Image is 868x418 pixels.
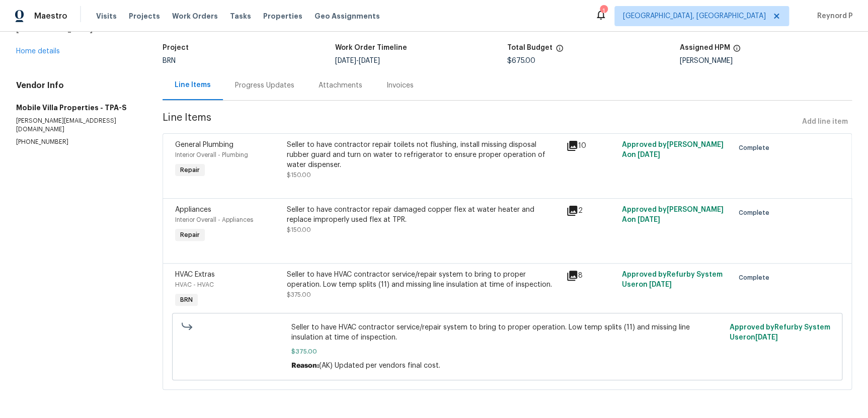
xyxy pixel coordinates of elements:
span: (AK) Updated per vendors final cost. [319,362,440,369]
span: Visits [96,11,117,21]
p: [PHONE_NUMBER] [16,138,138,146]
span: $150.00 [287,172,311,178]
div: Seller to have contractor repair toilets not flushing, install missing disposal rubber guard and ... [287,140,560,170]
span: Reynord P [813,11,853,21]
span: Line Items [163,113,798,131]
span: BRN [163,57,176,64]
div: [PERSON_NAME] [679,57,852,64]
div: 8 [566,270,616,282]
span: Approved by [PERSON_NAME] A on [622,141,724,158]
p: [PERSON_NAME][EMAIL_ADDRESS][DOMAIN_NAME] [16,117,138,134]
span: Properties [263,11,302,21]
span: Projects [129,11,160,21]
span: HVAC - HVAC [175,282,214,288]
span: Maestro [34,11,67,21]
div: 2 [566,205,616,217]
span: [DATE] [335,57,356,64]
div: Progress Updates [235,80,294,91]
span: - [335,57,379,64]
span: $375.00 [291,347,724,357]
span: Seller to have HVAC contractor service/repair system to bring to proper operation. Low temp split... [291,322,724,343]
span: Work Orders [172,11,218,21]
span: [DATE] [649,281,672,288]
div: Attachments [319,80,362,91]
span: The hpm assigned to this work order. [733,44,741,57]
div: 1 [600,6,607,16]
span: BRN [176,295,197,305]
h5: Work Order Timeline [335,44,407,51]
span: [DATE] [755,334,777,341]
span: Repair [176,230,204,240]
span: [GEOGRAPHIC_DATA], [GEOGRAPHIC_DATA] [623,11,766,21]
span: $375.00 [287,292,311,298]
h5: Assigned HPM [679,44,730,51]
h5: Project [163,44,189,51]
span: Interior Overall - Appliances [175,217,253,223]
div: 10 [566,140,616,152]
span: Geo Assignments [314,11,380,21]
div: Line Items [175,80,211,90]
span: [DATE] [358,57,379,64]
span: Approved by Refurby System User on [729,324,830,341]
span: Repair [176,165,204,175]
div: Seller to have HVAC contractor service/repair system to bring to proper operation. Low temp split... [287,270,560,290]
span: General Plumbing [175,141,233,148]
span: Reason: [291,362,319,369]
div: Invoices [386,80,414,91]
span: Appliances [175,206,211,213]
span: Complete [739,143,773,153]
span: HVAC Extras [175,271,215,278]
span: $150.00 [287,227,311,233]
span: Interior Overall - Plumbing [175,152,248,158]
span: Tasks [230,13,251,20]
span: Complete [739,208,773,218]
h4: Vendor Info [16,80,138,91]
div: Seller to have contractor repair damaged copper flex at water heater and replace improperly used ... [287,205,560,225]
span: Approved by [PERSON_NAME] A on [622,206,724,223]
span: The total cost of line items that have been proposed by Opendoor. This sum includes line items th... [556,44,564,57]
span: Complete [739,273,773,283]
span: $675.00 [507,57,535,64]
a: Home details [16,48,60,55]
h5: Mobile Villa Properties - TPA-S [16,103,138,113]
span: [DATE] [638,216,660,223]
h5: Total Budget [507,44,553,51]
span: [DATE] [638,151,660,158]
span: Approved by Refurby System User on [622,271,723,288]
